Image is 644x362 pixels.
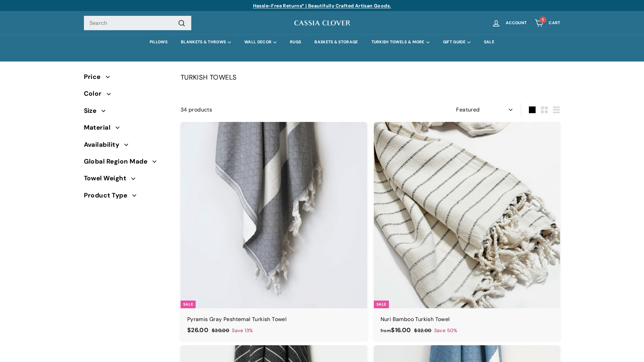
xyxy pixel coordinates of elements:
span: Global Region Made [84,156,153,167]
a: Cart [531,13,564,33]
button: Product Type [84,189,170,206]
span: Availability [84,140,125,150]
span: Product Type [84,190,133,200]
a: Hassle-Free Returns* | Beautifully Crafted Artisan Goods. [253,3,391,9]
span: from [381,328,391,333]
span: Towel Weight [84,173,132,183]
button: Material [84,121,170,138]
span: Save 50% [434,327,457,334]
input: Search [84,16,191,31]
button: Price [84,70,170,87]
div: Nuri Bamboo Turkish Towel [381,315,554,324]
summary: TURKISH TOWELS & MORE [365,35,436,50]
span: Save 13% [232,327,253,334]
span: $30.00 [212,327,229,333]
a: Sale Pyramis Gray Peshtemal Turkish Towel Save 13% [181,122,367,342]
button: Global Region Made [84,155,170,172]
button: Size [84,104,170,121]
div: Pyramis Gray Peshtemal Turkish Towel [187,315,360,324]
button: Availability [84,138,170,155]
span: 1 [542,17,544,22]
a: SALE [477,35,501,50]
div: Sale [374,301,389,308]
summary: WALL DECOR [238,35,283,50]
summary: BLANKETS & THROWS [174,35,238,50]
button: Color [84,87,170,104]
div: Sale [181,301,196,308]
summary: GIFT GUIDE [436,35,477,50]
p: TURKISH TOWELS [181,72,560,83]
span: Account [506,21,527,25]
span: Material [84,123,116,133]
a: Sale Nuri Bamboo Turkish Towel Save 50% [374,122,560,342]
span: Size [84,106,102,116]
a: RUGS [283,35,308,50]
span: $16.00 [381,326,411,334]
a: BASKETS & STORAGE [308,35,364,50]
span: Color [84,89,107,99]
a: Account [488,13,531,33]
span: $26.00 [187,326,208,334]
div: 34 products [181,105,370,114]
span: Cart [549,21,560,25]
span: $32.00 [414,327,431,333]
div: Primary [70,35,574,50]
button: Towel Weight [84,172,170,188]
a: PILLOWS [143,35,174,50]
span: Price [84,72,106,82]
